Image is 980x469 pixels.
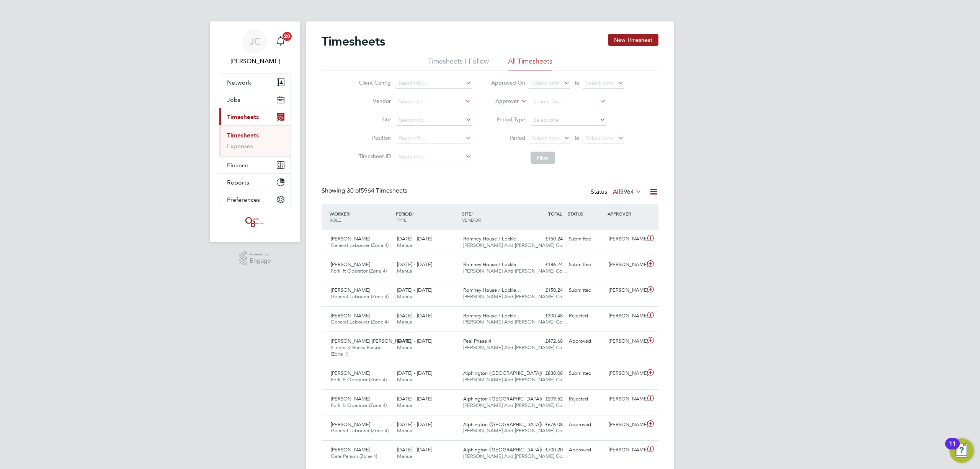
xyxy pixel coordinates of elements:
[244,216,266,228] img: oneillandbrennan-logo-retina.png
[566,207,606,221] div: STATUS
[463,261,521,268] span: Romney House / Lockle…
[219,91,291,108] button: Jobs
[548,211,562,217] span: TOTAL
[463,421,542,428] span: Alphington ([GEOGRAPHIC_DATA])
[606,335,645,348] div: [PERSON_NAME]
[331,293,389,300] span: General Labourer (Zone 4)
[463,242,567,248] span: [PERSON_NAME] And [PERSON_NAME] Co…
[397,395,432,402] span: [DATE] - [DATE]
[586,135,613,142] span: Select date
[322,187,409,195] div: Showing
[347,187,361,194] span: 30 of
[428,57,489,70] li: Timesheets I Follow
[566,284,606,297] div: Submitted
[396,217,407,223] span: TYPE
[227,79,251,86] span: Network
[397,421,432,428] span: [DATE] - [DATE]
[356,153,391,160] label: Timesheet ID
[356,98,391,105] label: Vendor
[331,268,387,274] span: Forklift Operator (Zone 4)
[463,427,567,434] span: [PERSON_NAME] And [PERSON_NAME] Co…
[227,142,253,150] a: Expenses
[331,376,387,383] span: Forklift Operator (Zone 4)
[491,79,525,86] label: Approved On
[396,96,472,107] input: Search for...
[219,216,291,228] a: Go to home page
[566,233,606,245] div: Submitted
[606,284,645,297] div: [PERSON_NAME]
[330,217,341,223] span: ROLE
[463,376,567,383] span: [PERSON_NAME] And [PERSON_NAME] Co…
[396,78,472,89] input: Search for...
[347,187,407,194] span: 5964 Timesheets
[219,191,291,208] button: Preferences
[331,446,370,453] span: [PERSON_NAME]
[331,319,389,325] span: General Labourer (Zone 4)
[491,116,525,123] label: Period Type
[250,258,271,264] span: Engage
[949,444,956,454] div: 11
[463,338,491,344] span: Peel Phase 4
[463,235,521,242] span: Romney House / Lockle…
[463,268,567,274] span: [PERSON_NAME] And [PERSON_NAME] Co…
[531,115,606,126] input: Select one
[606,233,645,245] div: [PERSON_NAME]
[606,367,645,380] div: [PERSON_NAME]
[397,402,413,409] span: Manual
[331,427,389,434] span: General Labourer (Zone 4)
[331,287,370,293] span: [PERSON_NAME]
[586,80,613,87] span: Select date
[331,261,370,268] span: [PERSON_NAME]
[462,217,481,223] span: VENDOR
[210,21,300,242] nav: Main navigation
[397,235,432,242] span: [DATE] - [DATE]
[412,211,414,217] span: /
[463,453,567,459] span: [PERSON_NAME] And [PERSON_NAME] Co…
[227,179,249,186] span: Reports
[463,293,567,300] span: [PERSON_NAME] And [PERSON_NAME] Co…
[322,34,385,49] h2: Timesheets
[219,74,291,91] button: Network
[531,152,555,164] button: Filter
[397,427,413,434] span: Manual
[239,251,271,266] a: Powered byEngage
[606,310,645,322] div: [PERSON_NAME]
[396,133,472,144] input: Search for...
[396,115,472,126] input: Search for...
[396,152,472,162] input: Search for...
[606,444,645,456] div: [PERSON_NAME]
[613,188,642,196] label: All
[463,446,542,453] span: Alphington ([GEOGRAPHIC_DATA])
[328,207,394,227] div: WORKER
[331,402,387,409] span: Forklift Operator (Zone 4)
[219,108,291,125] button: Timesheets
[331,344,382,357] span: Slinger & Banks Person (Zone 1)
[566,418,606,431] div: Approved
[526,233,566,245] div: £150.24
[526,367,566,380] div: £838.08
[397,344,413,351] span: Manual
[356,79,391,86] label: Client Config
[566,367,606,380] div: Submitted
[526,444,566,456] div: £700.20
[572,133,581,143] span: To
[227,196,260,203] span: Preferences
[349,211,351,217] span: /
[572,78,581,88] span: To
[531,96,606,107] input: Search for...
[397,370,432,376] span: [DATE] - [DATE]
[227,96,240,103] span: Jobs
[331,242,389,248] span: General Labourer (Zone 4)
[331,370,370,376] span: [PERSON_NAME]
[331,421,370,428] span: [PERSON_NAME]
[394,207,460,227] div: PERIOD
[620,188,634,196] span: 5964
[463,395,542,402] span: Alphington ([GEOGRAPHIC_DATA])
[250,251,271,258] span: Powered by
[331,453,377,459] span: Gate Person (Zone 4)
[463,312,521,319] span: Romney House / Lockle…
[463,402,567,409] span: [PERSON_NAME] And [PERSON_NAME] Co…
[566,335,606,348] div: Approved
[526,310,566,322] div: £300.48
[566,393,606,405] div: Rejected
